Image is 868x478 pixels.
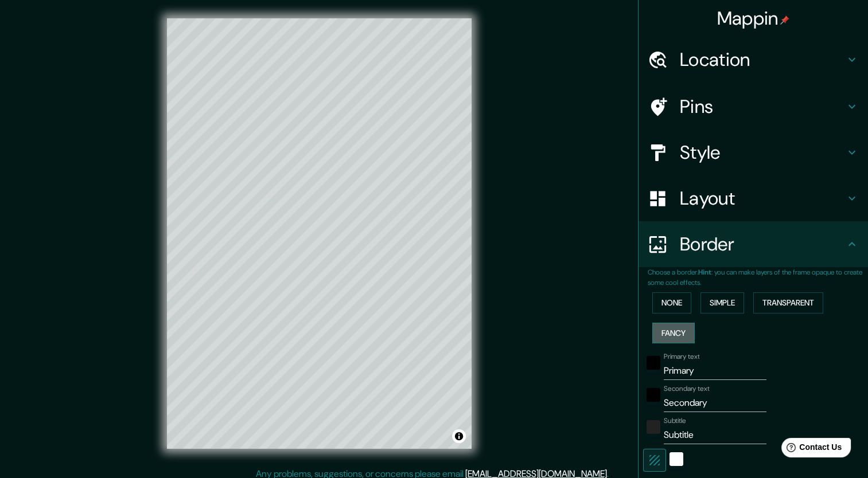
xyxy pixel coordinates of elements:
[639,175,868,221] div: Layout
[680,187,845,210] h4: Layout
[639,37,868,83] div: Location
[717,7,790,30] h4: Mappin
[647,420,660,434] button: color-222222
[647,356,660,370] button: black
[680,141,845,164] h4: Style
[664,352,699,362] label: Primary text
[780,15,789,25] img: pin-icon.png
[647,388,660,402] button: black
[639,84,868,130] div: Pins
[664,416,686,426] label: Subtitle
[639,130,868,175] div: Style
[652,323,695,344] button: Fancy
[680,233,845,256] h4: Border
[680,48,845,71] h4: Location
[680,95,845,118] h4: Pins
[753,292,823,314] button: Transparent
[698,268,711,277] b: Hint
[766,433,855,465] iframe: Help widget launcher
[700,292,744,314] button: Simple
[652,292,691,314] button: None
[670,452,683,466] button: white
[664,384,710,394] label: Secondary text
[639,221,868,267] div: Border
[648,267,868,288] p: Choose a border. : you can make layers of the frame opaque to create some cool effects.
[452,429,466,443] button: Toggle attribution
